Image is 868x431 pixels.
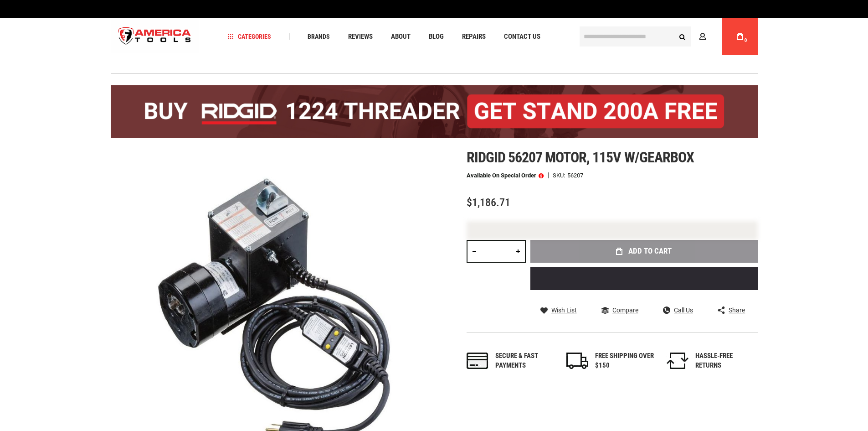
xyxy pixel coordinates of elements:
span: Ridgid 56207 motor, 115v w/gearbox [467,149,694,166]
a: store logo [111,20,199,54]
a: Blog [425,31,448,43]
span: Blog [429,33,444,40]
span: Share [729,307,745,313]
span: Reviews [348,33,373,40]
div: FREE SHIPPING OVER $150 [595,351,654,371]
div: HASSLE-FREE RETURNS [695,351,755,371]
strong: SKU [553,172,567,178]
a: Reviews [344,31,377,43]
a: Repairs [458,31,490,43]
div: 56207 [567,172,583,178]
span: 0 [745,38,747,43]
p: Available on Special Order [467,172,544,179]
span: About [391,33,411,40]
span: Brands [308,33,330,40]
span: Call Us [674,307,693,313]
button: Search [674,28,691,45]
a: Call Us [663,306,693,314]
a: Brands [303,31,334,43]
img: BOGO: Buy the RIDGID® 1224 Threader (26092), get the 92467 200A Stand FREE! [111,85,758,138]
img: payments [467,353,488,369]
span: Wish List [551,307,577,313]
img: shipping [566,353,588,369]
img: America Tools [111,20,199,54]
div: Secure & fast payments [495,351,555,371]
span: $1,186.71 [467,196,510,209]
a: Contact Us [500,31,544,43]
span: Compare [612,307,638,313]
span: Contact Us [504,33,540,40]
a: 0 [731,18,749,55]
a: Wish List [540,306,577,314]
a: Categories [223,31,275,43]
img: returns [667,353,688,369]
a: Compare [601,306,638,314]
span: Repairs [462,33,486,40]
span: Categories [227,33,271,40]
a: About [387,31,415,43]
